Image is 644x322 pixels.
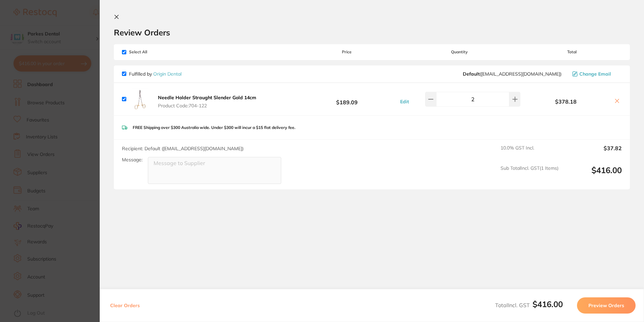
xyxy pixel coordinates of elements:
[129,88,151,110] img: Z3ZxYmZvZA
[564,145,622,160] output: $37.82
[122,50,189,54] span: Select All
[114,27,630,37] h2: Review Orders
[122,157,142,163] label: Message:
[397,50,522,54] span: Quantity
[133,125,295,130] p: FREE Shipping over $300 Australia wide. Under $300 will incur a $15 flat delivery fee.
[533,299,563,309] b: $416.00
[297,50,397,54] span: Price
[129,71,182,77] p: Fulfilled by
[577,297,636,314] button: Preview Orders
[122,145,244,152] span: Recipient: Default ( [EMAIL_ADDRESS][DOMAIN_NAME] )
[501,165,558,184] span: Sub Total Incl. GST ( 1 Items)
[463,71,561,77] span: info@origindental.com.au
[522,50,622,54] span: Total
[156,95,258,109] button: Needle Holder Straught Slender Gold 14cm Product Code:704-122
[501,145,558,160] span: 10.0 % GST Incl.
[158,103,256,108] span: Product Code: 704-122
[108,297,142,314] button: Clear Orders
[564,165,622,184] output: $416.00
[297,93,397,105] b: $189.09
[579,71,611,77] span: Change Email
[570,71,622,77] button: Change Email
[522,99,610,105] b: $378.18
[158,95,256,101] b: Needle Holder Straught Slender Gold 14cm
[463,71,480,77] b: Default
[153,71,182,77] a: Origin Dental
[398,99,411,105] button: Edit
[495,302,563,308] span: Total Incl. GST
